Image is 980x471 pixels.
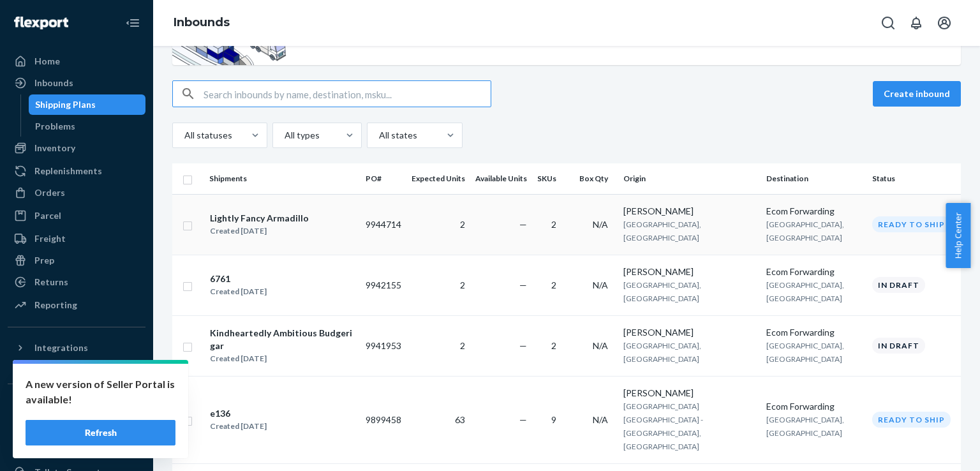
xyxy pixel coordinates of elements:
[34,209,61,222] div: Parcel
[766,265,862,278] div: Ecom Forwarding
[593,414,608,425] span: N/A
[34,142,75,154] div: Inventory
[26,377,175,407] p: A new version of Seller Portal is available!
[360,163,406,194] th: PO#
[204,81,491,107] input: Search inbounds by name, destination, msku...
[174,15,230,29] a: Inbounds
[623,205,756,218] div: [PERSON_NAME]
[766,280,844,303] span: [GEOGRAPHIC_DATA], [GEOGRAPHIC_DATA]
[872,216,951,232] div: Ready to ship
[551,340,556,351] span: 2
[210,273,267,285] div: 6761
[875,10,901,36] button: Open Search Box
[623,220,701,243] span: [GEOGRAPHIC_DATA], [GEOGRAPHIC_DATA]
[210,285,267,298] div: Created [DATE]
[8,228,145,249] a: Freight
[8,73,145,93] a: Inbounds
[593,219,608,230] span: N/A
[593,280,608,290] span: N/A
[623,326,756,339] div: [PERSON_NAME]
[8,138,145,158] a: Inventory
[8,440,145,461] a: Settings
[766,415,844,438] span: [GEOGRAPHIC_DATA], [GEOGRAPHIC_DATA]
[519,414,527,425] span: —
[29,94,146,115] a: Shipping Plans
[551,414,556,425] span: 9
[551,280,556,290] span: 2
[120,10,145,36] button: Close Navigation
[872,412,951,428] div: Ready to ship
[8,394,145,415] button: Fast Tags
[460,340,465,351] span: 2
[360,194,406,255] td: 9944714
[8,295,145,315] a: Reporting
[623,401,703,451] span: [GEOGRAPHIC_DATA] [GEOGRAPHIC_DATA] - [GEOGRAPHIC_DATA], [GEOGRAPHIC_DATA]
[406,163,470,194] th: Expected Units
[8,51,145,71] a: Home
[183,129,184,142] input: All statuses
[34,55,60,68] div: Home
[766,220,844,243] span: [GEOGRAPHIC_DATA], [GEOGRAPHIC_DATA]
[34,77,73,89] div: Inbounds
[766,205,862,218] div: Ecom Forwarding
[29,116,146,137] a: Problems
[470,163,532,194] th: Available Units
[593,340,608,351] span: N/A
[8,183,145,203] a: Orders
[14,17,68,29] img: Flexport logo
[378,129,379,142] input: All states
[35,120,75,133] div: Problems
[210,420,267,433] div: Created [DATE]
[623,280,701,303] span: [GEOGRAPHIC_DATA], [GEOGRAPHIC_DATA]
[8,272,145,292] a: Returns
[455,414,465,425] span: 63
[551,219,556,230] span: 2
[519,280,527,290] span: —
[35,98,96,111] div: Shipping Plans
[283,129,285,142] input: All types
[8,206,145,226] a: Parcel
[360,315,406,376] td: 9941953
[360,255,406,315] td: 9942155
[932,10,957,36] button: Open account menu
[519,219,527,230] span: —
[8,363,145,378] a: Add Integration
[360,376,406,463] td: 9899458
[519,340,527,351] span: —
[903,10,929,36] button: Open notifications
[766,341,844,364] span: [GEOGRAPHIC_DATA], [GEOGRAPHIC_DATA]
[623,265,756,278] div: [PERSON_NAME]
[210,352,355,365] div: Created [DATE]
[872,277,925,293] div: In draft
[946,203,970,268] button: Help Center
[204,163,360,194] th: Shipments
[210,407,267,420] div: e136
[567,163,618,194] th: Box Qty
[532,163,567,194] th: SKUs
[8,420,145,435] a: Add Fast Tag
[623,341,701,364] span: [GEOGRAPHIC_DATA], [GEOGRAPHIC_DATA]
[34,232,66,245] div: Freight
[34,276,68,288] div: Returns
[867,163,961,194] th: Status
[210,225,309,237] div: Created [DATE]
[210,212,309,225] div: Lightly Fancy Armadillo
[766,326,862,339] div: Ecom Forwarding
[460,280,465,290] span: 2
[34,165,102,177] div: Replenishments
[210,327,355,352] div: Kindheartedly Ambitious Budgerigar
[873,81,961,107] button: Create inbound
[8,161,145,181] a: Replenishments
[34,341,88,354] div: Integrations
[460,219,465,230] span: 2
[163,4,240,41] ol: breadcrumbs
[872,338,925,354] div: In draft
[34,186,65,199] div: Orders
[761,163,867,194] th: Destination
[766,400,862,413] div: Ecom Forwarding
[623,387,756,400] div: [PERSON_NAME]
[618,163,761,194] th: Origin
[8,338,145,358] button: Integrations
[26,420,175,445] button: Refresh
